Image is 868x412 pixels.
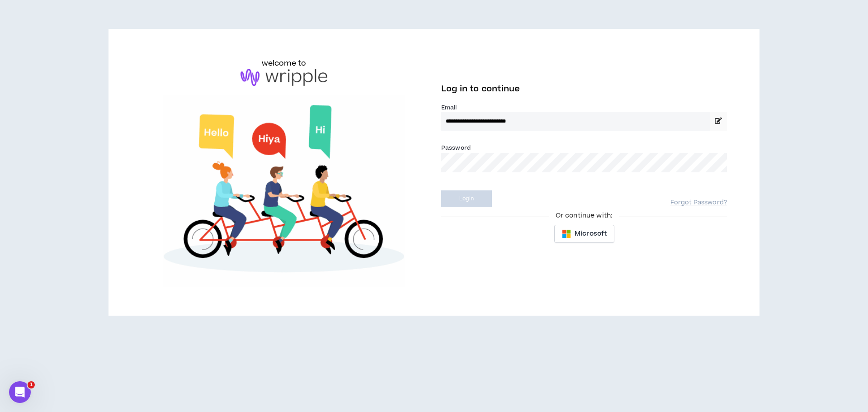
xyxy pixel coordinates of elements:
img: logo-brand.png [241,69,327,86]
h6: welcome to [262,58,307,69]
button: Login [441,190,492,207]
span: Log in to continue [441,83,520,95]
span: Or continue with: [549,211,619,221]
span: Microsoft [575,229,607,239]
img: Welcome to Wripple [141,95,427,287]
iframe: Intercom live chat [9,381,31,403]
span: 1 [28,381,35,388]
label: Password [441,144,471,152]
a: Forgot Password? [670,199,727,207]
label: Email [441,104,727,112]
button: Microsoft [554,225,614,243]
